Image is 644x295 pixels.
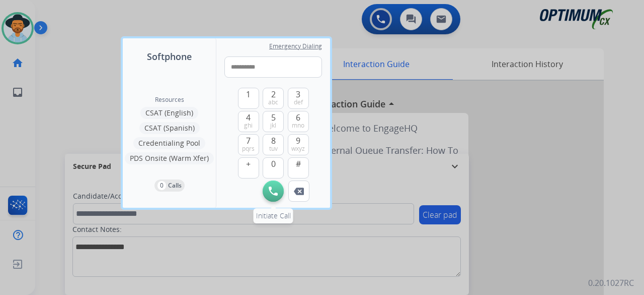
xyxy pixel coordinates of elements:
[238,88,259,109] button: 1
[140,107,198,119] button: CSAT (English)
[238,157,259,179] button: +
[588,277,634,289] p: 0.20.1027RC
[271,88,276,100] span: 2
[244,122,253,130] span: ghi
[296,88,300,100] span: 3
[133,137,205,149] button: Credentialing Pool
[263,181,284,202] button: Initiate Call
[296,111,300,124] span: 6
[271,135,276,147] span: 8
[246,158,251,170] span: +
[238,111,259,132] button: 4ghi
[292,122,304,130] span: mno
[157,181,166,190] p: 0
[125,152,214,164] button: PDS Onsite (Warm Xfer)
[269,42,322,50] span: Emergency Dialing
[288,88,309,109] button: 3def
[294,188,304,195] img: call-button
[263,157,284,179] button: 0
[263,134,284,155] button: 8tuv
[288,157,309,179] button: #
[269,187,278,196] img: call-button
[246,88,251,100] span: 1
[238,134,259,155] button: 7pqrs
[269,145,278,153] span: tuv
[263,88,284,109] button: 2abc
[294,98,303,106] span: def
[168,181,182,190] p: Calls
[154,180,185,192] button: 0Calls
[296,158,301,170] span: #
[256,211,291,220] span: Initiate Call
[291,145,305,153] span: wxyz
[270,122,276,130] span: jkl
[147,49,192,64] span: Softphone
[246,135,251,147] span: 7
[271,111,276,124] span: 5
[263,111,284,132] button: 5jkl
[288,134,309,155] button: 9wxyz
[296,135,300,147] span: 9
[268,98,278,106] span: abc
[271,158,276,170] span: 0
[242,145,255,153] span: pqrs
[246,111,251,124] span: 4
[155,96,184,104] span: Resources
[139,122,200,134] button: CSAT (Spanish)
[288,111,309,132] button: 6mno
